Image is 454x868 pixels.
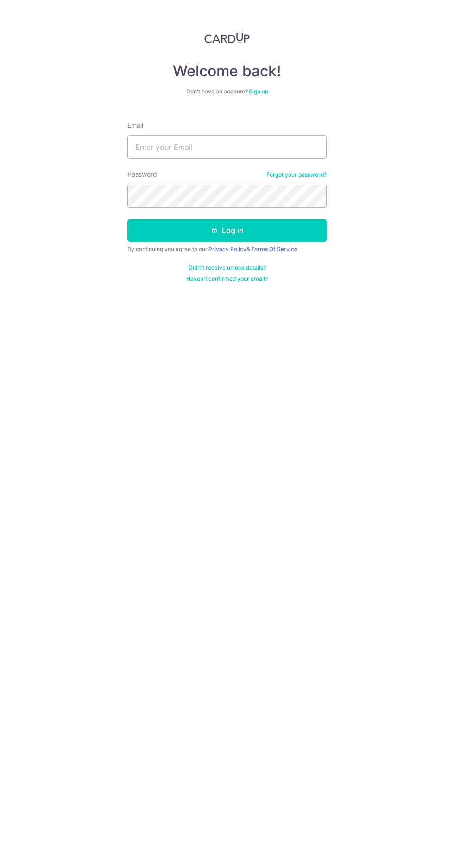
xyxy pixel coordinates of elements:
[127,246,327,253] div: By continuing you agree to our &
[127,62,327,80] h4: Welcome back!
[189,264,266,271] a: Didn't receive unlock details?
[266,171,327,179] a: Forgot your password?
[204,32,250,43] img: CardUp Logo
[127,135,327,159] input: Enter your Email
[127,170,157,179] label: Password
[127,88,327,95] div: Don’t have an account?
[249,88,268,95] a: Sign up
[208,246,246,252] a: Privacy Policy
[251,246,297,252] a: Terms Of Service
[186,275,268,283] a: Haven't confirmed your email?
[127,121,143,130] label: Email
[127,219,327,242] button: Log in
